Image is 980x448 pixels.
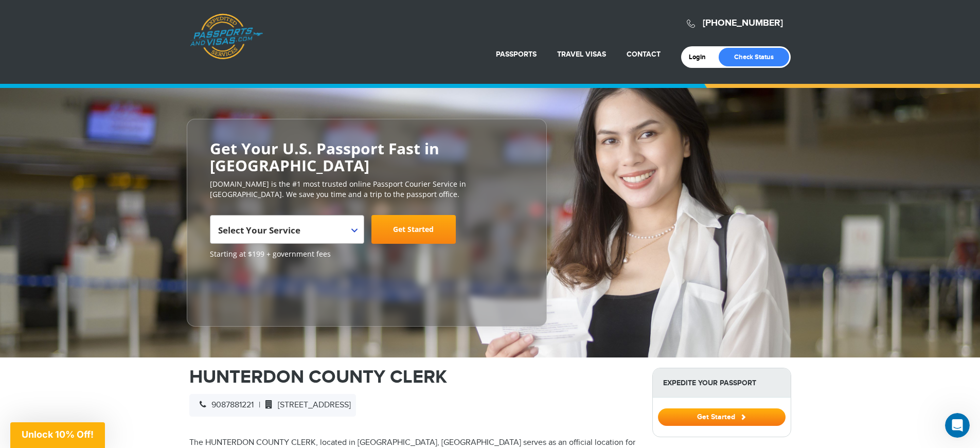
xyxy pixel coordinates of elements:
span: 9087881221 [194,400,254,410]
a: Get Started [371,215,456,244]
div: | [189,394,356,417]
iframe: Intercom live chat [945,413,970,438]
span: [STREET_ADDRESS] [260,400,351,410]
span: Starting at $199 + government fees [210,249,524,259]
a: Passports & [DOMAIN_NAME] [190,13,263,60]
a: Passports [496,50,537,59]
div: Unlock 10% Off! [10,422,105,448]
strong: Expedite Your Passport [653,368,791,398]
a: [PHONE_NUMBER] [703,17,783,29]
a: Travel Visas [557,50,606,59]
a: Get Started [658,413,786,421]
h1: HUNTERDON COUNTY CLERK [189,368,637,386]
span: Select Your Service [210,215,364,244]
a: Contact [627,50,661,59]
span: Select Your Service [218,224,300,236]
a: Login [689,53,713,61]
button: Get Started [658,408,786,426]
h2: Get Your U.S. Passport Fast in [GEOGRAPHIC_DATA] [210,140,524,174]
span: Select Your Service [218,219,353,248]
p: [DOMAIN_NAME] is the #1 most trusted online Passport Courier Service in [GEOGRAPHIC_DATA]. We sav... [210,179,524,200]
span: Unlock 10% Off! [22,429,94,440]
a: Check Status [719,48,789,66]
iframe: Customer reviews powered by Trustpilot [210,264,287,316]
